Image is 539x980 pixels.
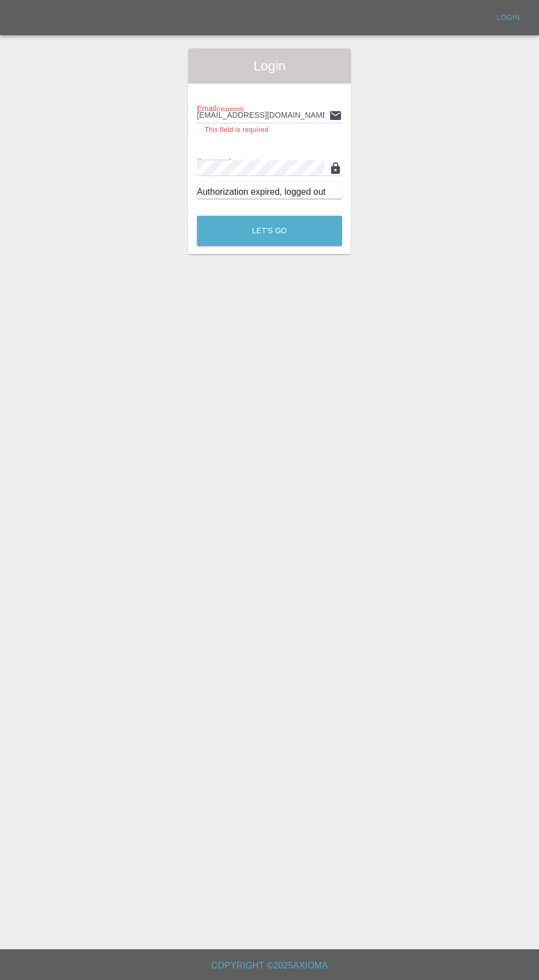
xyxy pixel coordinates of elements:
[232,158,259,165] small: (required)
[197,104,244,113] span: Email
[197,157,258,166] span: Password
[197,185,342,199] div: Authorization expired, logged out
[197,57,342,75] span: Login
[217,106,244,112] small: (required)
[205,125,334,136] p: This field is required
[9,958,530,973] h6: Copyright © 2025 Axioma
[491,9,526,26] a: Login
[197,216,342,246] button: Let's Go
